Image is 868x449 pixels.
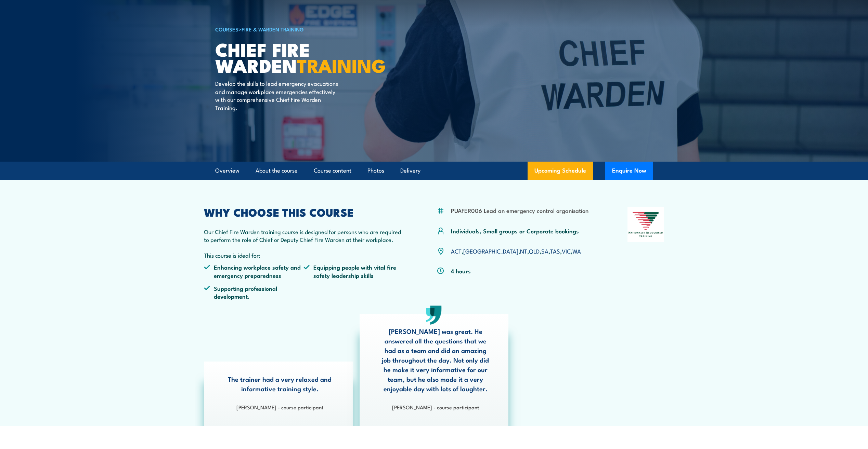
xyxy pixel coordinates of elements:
[451,227,579,235] p: Individuals, Small groups or Corporate bookings
[380,326,491,393] p: [PERSON_NAME] was great. He answered all the questions that we had as a team and did an amazing j...
[204,284,304,300] li: Supporting professional development.
[451,206,588,214] li: PUAFER006 Lead an emergency control organisation
[541,247,548,255] a: SA
[528,162,593,180] a: Upcoming Schedule
[550,247,560,255] a: TAS
[520,247,527,255] a: NT
[204,228,404,244] p: Our Chief Fire Warden training course is designed for persons who are required to perform the rol...
[314,162,351,180] a: Course content
[367,162,384,180] a: Photos
[562,247,571,255] a: VIC
[236,403,323,411] strong: [PERSON_NAME] - course participant
[572,247,581,255] a: WA
[224,374,336,393] p: The trainer had a very relaxed and informative training style.
[627,207,664,242] img: Nationally Recognised Training logo.
[400,162,420,180] a: Delivery
[204,251,404,259] p: This course is ideal for:
[215,41,384,73] h1: Chief Fire Warden
[215,162,239,180] a: Overview
[204,207,404,217] h2: WHY CHOOSE THIS COURSE
[605,162,653,180] button: Enquire Now
[215,25,384,33] h6: >
[297,51,386,79] strong: TRAINING
[392,403,479,411] strong: [PERSON_NAME] - course participant
[451,267,471,275] p: 4 hours
[463,247,518,255] a: [GEOGRAPHIC_DATA]
[256,162,298,180] a: About the course
[215,25,238,33] a: COURSES
[242,25,304,33] a: Fire & Warden Training
[215,79,340,111] p: Develop the skills to lead emergency evacuations and manage workplace emergencies effectively wit...
[451,247,462,255] a: ACT
[451,247,581,255] p: , , , , , , ,
[303,263,403,279] li: Equipping people with vital fire safety leadership skills
[529,247,540,255] a: QLD
[204,263,304,279] li: Enhancing workplace safety and emergency preparedness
